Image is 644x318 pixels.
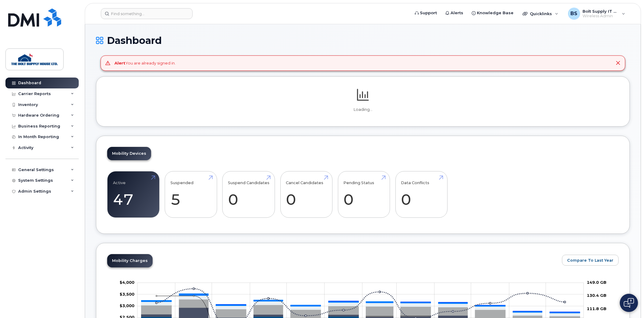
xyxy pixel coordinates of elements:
g: $0 [120,280,134,285]
g: $0 [120,292,134,296]
tspan: $4,000 [120,280,134,285]
tspan: 111.8 GB [587,306,606,311]
tspan: 149.0 GB [587,280,606,285]
button: Compare To Last Year [562,255,619,266]
a: Suspend Candidates 0 [228,174,269,214]
div: You are already signed in. [114,60,176,66]
a: Active 47 [113,174,154,214]
a: Pending Status 0 [343,174,384,214]
strong: Alert [114,61,125,65]
g: GST [141,296,580,316]
a: Cancel Candidates 0 [286,174,327,214]
a: Suspended 5 [170,174,211,214]
tspan: $3,000 [120,303,134,308]
h1: Dashboard [96,35,630,46]
a: Data Conflicts 0 [401,174,442,214]
p: Loading... [107,107,619,112]
img: Open chat [624,298,634,308]
a: Mobility Charges [107,254,153,267]
span: Compare To Last Year [567,257,613,263]
tspan: 130.4 GB [587,293,606,298]
tspan: $3,500 [120,292,134,296]
g: PST [141,294,580,313]
a: Mobility Devices [107,147,151,160]
g: $0 [120,303,134,308]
